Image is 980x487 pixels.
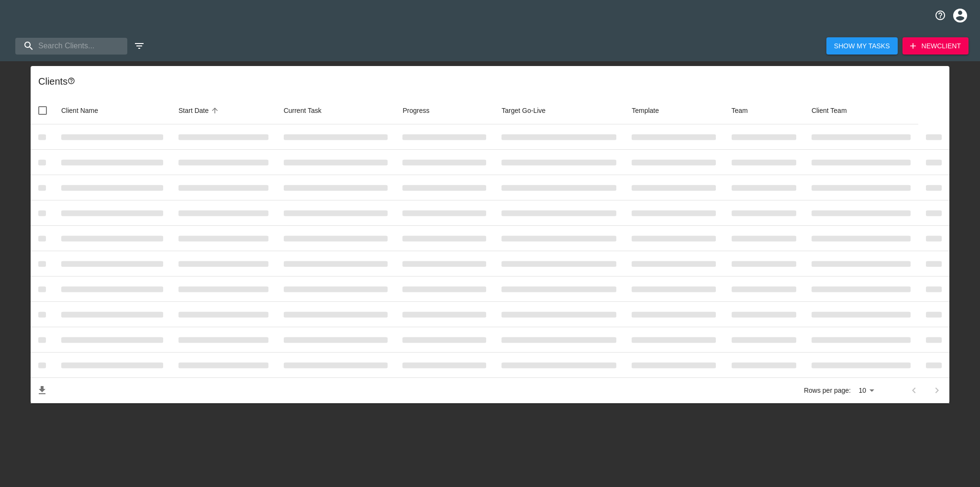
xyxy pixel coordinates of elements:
span: Team [732,105,760,116]
span: Current Task [284,105,334,116]
p: Rows per page: [804,386,851,395]
button: notifications [929,4,952,27]
span: Start Date [178,105,221,116]
span: Client Team [812,105,859,116]
button: NewClient [902,37,969,55]
button: Show My Tasks [826,37,898,55]
button: profile [946,1,974,30]
span: This is the next Task in this Hub that should be completed [284,105,322,116]
div: Client s [38,74,946,89]
select: rows per page [855,384,878,398]
span: Show My Tasks [834,40,890,52]
input: search [15,38,127,55]
span: New Client [910,40,961,52]
span: Calculated based on the start date and the duration of all Tasks contained in this Hub. [501,105,546,116]
table: enhanced table [31,97,949,403]
button: edit [131,38,147,54]
span: Progress [402,105,442,116]
button: Save List [31,379,54,402]
svg: This is a list of all of your clients and clients shared with you [67,77,75,85]
span: Target Go-Live [501,105,558,116]
span: Client Name [61,105,111,116]
span: Template [632,105,671,116]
